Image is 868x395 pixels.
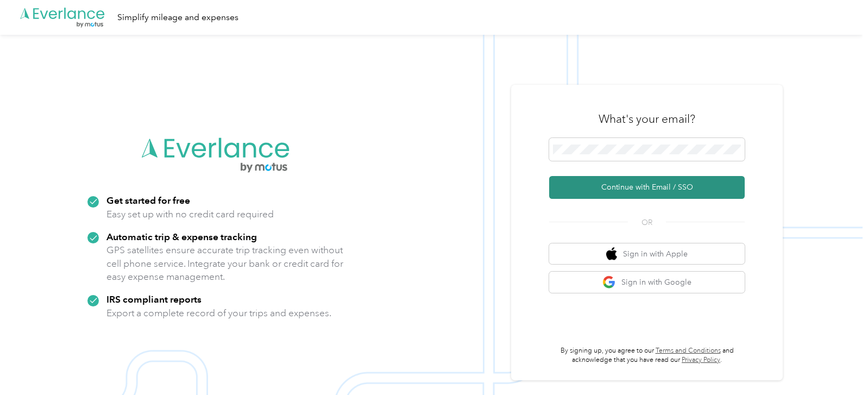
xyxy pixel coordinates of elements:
[106,208,274,221] p: Easy set up with no credit card required
[628,217,666,228] span: OR
[106,243,344,284] p: GPS satellites ensure accurate trip tracking even without cell phone service. Integrate your bank...
[106,293,202,305] strong: IRS compliant reports
[549,176,745,199] button: Continue with Email / SSO
[549,346,745,365] p: By signing up, you agree to our and acknowledge that you have read our .
[682,356,720,364] a: Privacy Policy
[606,247,617,261] img: apple logo
[106,195,190,206] strong: Get started for free
[106,306,331,320] p: Export a complete record of your trips and expenses.
[117,11,238,24] div: Simplify mileage and expenses
[656,347,721,355] a: Terms and Conditions
[106,231,257,242] strong: Automatic trip & expense tracking
[602,275,616,289] img: google logo
[549,272,745,293] button: google logoSign in with Google
[549,243,745,265] button: apple logoSign in with Apple
[599,111,695,127] h3: What's your email?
